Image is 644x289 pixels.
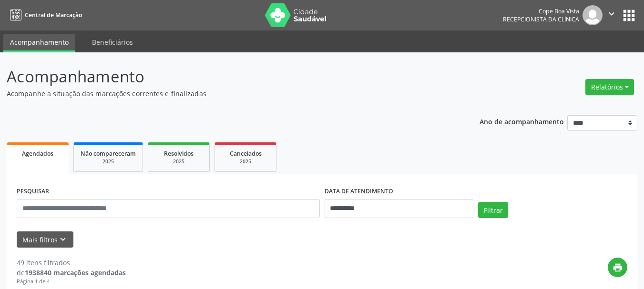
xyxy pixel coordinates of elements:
div: 2025 [155,158,203,165]
button: Relatórios [585,79,634,95]
div: de [17,268,126,278]
div: Cope Boa Vista [503,7,579,15]
span: Resolvidos [164,149,194,158]
div: 49 itens filtrados [17,258,126,268]
i:  [606,9,617,19]
button: apps [621,7,637,24]
span: Agendados [22,149,53,158]
p: Acompanhe a situação das marcações correntes e finalizadas [7,89,448,99]
i: keyboard_arrow_down [58,234,68,245]
label: PESQUISAR [17,184,49,199]
span: Recepcionista da clínica [503,15,579,23]
a: Central de Marcação [7,7,82,23]
i: print [613,262,623,273]
button: print [608,258,627,277]
div: 2025 [81,158,136,165]
span: Cancelados [230,149,262,158]
button:  [603,5,621,25]
p: Ano de acompanhamento [480,115,564,127]
a: Beneficiários [85,34,140,50]
button: Mais filtroskeyboard_arrow_down [17,231,73,248]
a: Acompanhamento [3,34,75,52]
label: DATA DE ATENDIMENTO [325,184,393,199]
button: Filtrar [478,202,508,218]
strong: 1938840 marcações agendadas [25,268,126,277]
div: Página 1 de 4 [17,278,126,286]
p: Acompanhamento [7,65,448,89]
img: img [583,5,603,25]
div: 2025 [222,158,269,165]
span: Central de Marcação [25,11,82,19]
span: Não compareceram [81,149,136,158]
